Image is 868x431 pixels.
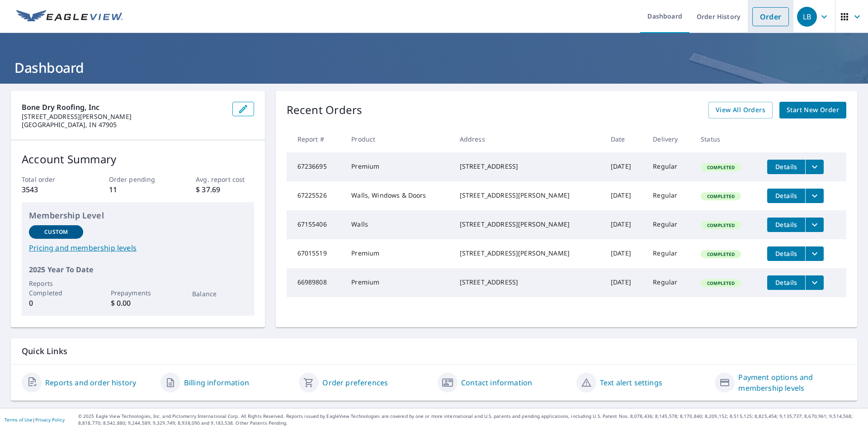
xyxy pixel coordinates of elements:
[702,193,740,199] span: Completed
[287,210,344,239] td: 67155406
[604,210,646,239] td: [DATE]
[16,10,123,24] img: EV Logo
[460,191,596,200] div: [STREET_ADDRESS][PERSON_NAME]
[716,104,765,116] span: View All Orders
[29,209,247,222] p: Membership Level
[109,184,167,195] p: 11
[29,298,83,308] p: 0
[344,239,452,268] td: Premium
[773,191,800,200] span: Details
[322,377,388,388] a: Order preferences
[460,162,596,171] div: [STREET_ADDRESS]
[604,152,646,181] td: [DATE]
[702,280,740,286] span: Completed
[752,7,789,26] a: Order
[646,210,693,239] td: Regular
[29,242,247,253] a: Pricing and membership levels
[646,126,693,152] th: Delivery
[767,275,805,290] button: detailsBtn-66989808
[779,102,846,118] a: Start New Order
[78,413,863,426] p: © 2025 Eagle View Technologies, Inc. and Pictometry International Corp. All Rights Reserved. Repo...
[767,189,805,203] button: detailsBtn-67225526
[773,278,800,287] span: Details
[604,181,646,210] td: [DATE]
[600,377,662,388] a: Text alert settings
[344,268,452,297] td: Premium
[646,239,693,268] td: Regular
[22,102,225,113] p: Bone Dry Roofing, Inc
[111,298,165,308] p: $ 0.00
[344,181,452,210] td: Walls, Windows & Doors
[22,151,254,167] p: Account Summary
[646,268,693,297] td: Regular
[767,218,805,232] button: detailsBtn-67155406
[702,251,740,257] span: Completed
[344,126,452,152] th: Product
[287,268,344,297] td: 66989808
[29,279,83,298] p: Reports Completed
[646,152,693,181] td: Regular
[767,246,805,261] button: detailsBtn-67015519
[111,288,165,298] p: Prepayments
[22,121,225,129] p: [GEOGRAPHIC_DATA], IN 47905
[805,246,824,261] button: filesDropdownBtn-67015519
[702,222,740,228] span: Completed
[5,417,65,422] p: |
[805,275,824,290] button: filesDropdownBtn-66989808
[45,377,136,388] a: Reports and order history
[767,160,805,174] button: detailsBtn-67236695
[604,268,646,297] td: [DATE]
[702,164,740,171] span: Completed
[805,160,824,174] button: filesDropdownBtn-67236695
[29,264,247,275] p: 2025 Year To Date
[22,113,225,121] p: [STREET_ADDRESS][PERSON_NAME]
[44,228,68,236] p: Custom
[773,162,800,171] span: Details
[805,189,824,203] button: filesDropdownBtn-67225526
[604,126,646,152] th: Date
[287,126,344,152] th: Report #
[344,210,452,239] td: Walls
[460,220,596,229] div: [STREET_ADDRESS][PERSON_NAME]
[196,175,254,184] p: Avg. report cost
[287,102,363,118] p: Recent Orders
[773,249,800,258] span: Details
[11,58,857,77] h1: Dashboard
[22,184,80,195] p: 3543
[460,278,596,287] div: [STREET_ADDRESS]
[805,218,824,232] button: filesDropdownBtn-67155406
[461,377,532,388] a: Contact information
[453,126,604,152] th: Address
[287,181,344,210] td: 67225526
[287,152,344,181] td: 67236695
[797,7,817,27] div: LB
[196,184,254,195] p: $ 37.69
[192,289,246,298] p: Balance
[287,239,344,268] td: 67015519
[35,417,65,423] a: Privacy Policy
[184,377,249,388] a: Billing information
[787,104,839,116] span: Start New Order
[460,249,596,258] div: [STREET_ADDRESS][PERSON_NAME]
[5,417,33,423] a: Terms of Use
[646,181,693,210] td: Regular
[773,220,800,229] span: Details
[693,126,760,152] th: Status
[604,239,646,268] td: [DATE]
[708,102,773,118] a: View All Orders
[109,175,167,184] p: Order pending
[22,175,80,184] p: Total order
[344,152,452,181] td: Premium
[22,346,846,357] p: Quick Links
[738,372,846,393] a: Payment options and membership levels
